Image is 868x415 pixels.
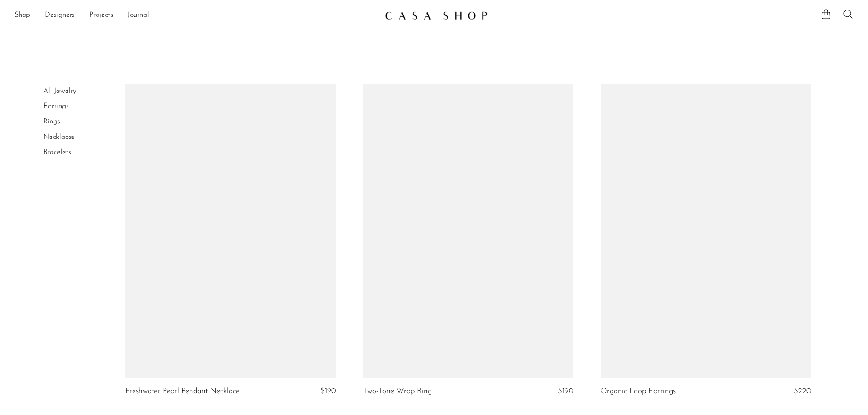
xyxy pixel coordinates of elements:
a: Designers [45,10,75,21]
span: $190 [558,387,573,395]
a: Rings [43,118,60,125]
a: All Jewelry [43,87,76,95]
span: $220 [794,387,811,395]
a: Shop [15,10,30,21]
a: Projects [89,10,113,21]
a: Bracelets [43,149,71,156]
span: $190 [320,387,336,395]
a: Earrings [43,102,69,110]
a: Necklaces [43,133,75,141]
a: Organic Loop Earrings [601,387,676,395]
a: Two-Tone Wrap Ring [363,387,432,395]
a: Journal [128,10,149,21]
nav: Desktop navigation [15,8,378,23]
ul: NEW HEADER MENU [15,8,378,23]
a: Freshwater Pearl Pendant Necklace [125,387,240,395]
